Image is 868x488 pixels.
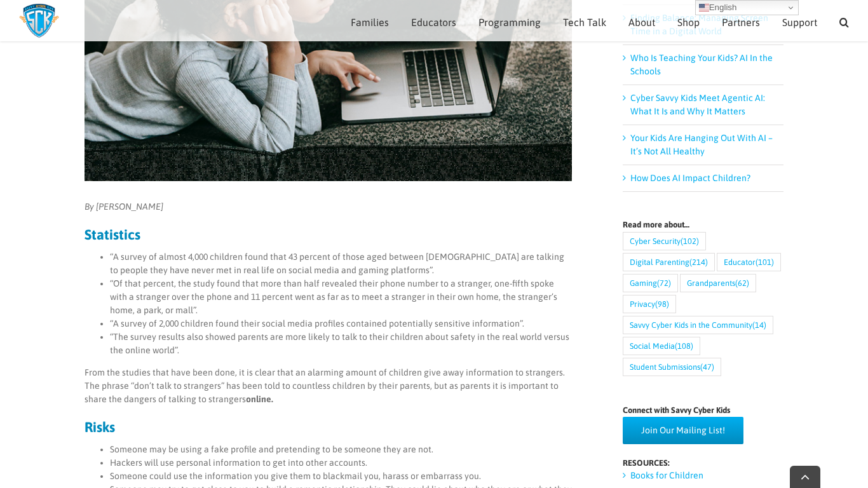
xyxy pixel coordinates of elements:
li: Someone may be using a fake profile and pretending to be someone they are not. [110,443,572,456]
span: Support [782,17,817,27]
strong: Risks [85,419,115,435]
span: (108) [675,337,693,355]
strong: online. [246,394,273,404]
a: Your Kids Are Hanging Out With AI – It’s Not All Healthy [630,133,773,156]
em: By [PERSON_NAME] [85,201,163,212]
img: en [699,3,709,13]
p: From the studies that have been done, it is clear that an alarming amount of children give away i... [85,366,572,406]
span: Educators [411,17,456,27]
li: Hackers will use personal information to get into other accounts. [110,456,572,470]
span: Join Our Mailing List! [641,425,725,436]
span: (102) [681,233,699,250]
a: Student Submissions (47 items) [623,358,721,376]
span: Partners [722,17,760,27]
img: Savvy Cyber Kids Logo [19,3,59,38]
span: Programming [478,17,541,27]
a: Gaming (72 items) [623,274,678,292]
strong: Statistics [85,226,140,243]
h4: Connect with Savvy Cyber Kids [623,406,783,414]
li: Someone could use the information you give them to blackmail you, harass or embarrass you. [110,470,572,483]
span: (98) [655,295,669,313]
li: “The survey results also showed parents are more likely to talk to their children about safety in... [110,330,572,357]
a: Privacy (98 items) [623,295,676,313]
span: (47) [700,358,714,376]
li: “Of that percent, the study found that more than half revealed their phone number to a stranger, ... [110,277,572,317]
a: Savvy Cyber Kids in the Community (14 items) [623,316,773,334]
a: Cyber Security (102 items) [623,232,706,250]
a: How Does AI Impact Children? [630,173,750,183]
span: (62) [735,274,749,292]
span: (101) [756,254,774,271]
span: (72) [657,274,671,292]
span: About [628,17,655,27]
h4: Read more about… [623,220,783,229]
a: Join Our Mailing List! [623,417,743,444]
span: (214) [689,254,708,271]
h4: RESOURCES: [623,459,783,467]
a: Social Media (108 items) [623,337,700,355]
span: (14) [752,316,766,334]
span: Tech Talk [563,17,606,27]
a: Books for Children [630,470,703,480]
span: Shop [677,17,700,27]
a: Grandparents (62 items) [680,274,756,292]
a: Educator (101 items) [717,253,781,271]
a: Cyber Savvy Kids Meet Agentic AI: What It Is and Why It Matters [630,93,765,116]
span: Families [351,17,389,27]
a: Who Is Teaching Your Kids? AI In the Schools [630,53,773,76]
li: “A survey of 2,000 children found their social media profiles contained potentially sensitive inf... [110,317,572,330]
li: “A survey of almost 4,000 children found that 43 percent of those aged between [DEMOGRAPHIC_DATA]... [110,250,572,277]
a: Digital Parenting (214 items) [623,253,715,271]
